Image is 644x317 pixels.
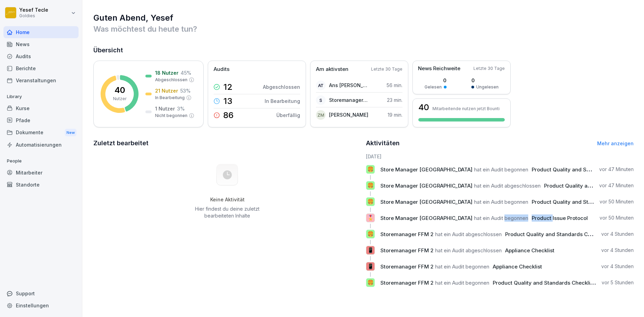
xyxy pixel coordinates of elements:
p: In Bearbeitung [265,97,300,105]
p: 0 [425,77,447,84]
h2: Zuletzt bearbeitet [93,138,361,148]
p: Überfällig [276,112,300,119]
p: 40 [114,86,125,94]
h3: 40 [418,103,429,112]
p: 19 min. [388,111,402,118]
p: 🍔 [367,181,374,190]
p: Goldies [19,13,48,18]
p: Mitarbeitende nutzen jetzt Bounti [432,106,500,111]
a: Pfade [3,114,79,126]
p: Letzte 30 Tage [473,65,505,72]
p: vor 4 Stunden [601,263,634,270]
p: Ungelesen [476,84,499,90]
p: vor 4 Stunden [601,231,634,237]
p: 1 Nutzer [155,105,175,112]
span: Storemanager FFM 2 [380,263,433,270]
p: 86 [223,111,234,119]
p: Storemanager FFM 2 [329,96,369,104]
span: Product Quality and Standards Checklist [532,199,634,205]
p: Audits [214,65,229,73]
p: 53 % [180,87,191,94]
a: Kurse [3,102,79,114]
p: 21 Nutzer [155,87,178,94]
div: Mitarbeiter [3,167,79,179]
div: Dokumente [3,126,79,139]
h2: Aktivitäten [366,138,400,148]
h2: Übersicht [93,45,634,55]
span: hat ein Audit begonnen [474,166,528,173]
p: vor 4 Stunden [601,247,634,254]
span: hat ein Audit abgeschlossen [435,231,502,237]
p: vor 47 Minuten [599,166,634,173]
p: vor 5 Stunden [602,279,634,286]
span: hat ein Audit begonnen [474,199,528,205]
a: News [3,38,79,50]
div: Support [3,287,79,299]
p: People [3,156,79,167]
p: 13 [223,97,232,105]
p: 🍔 [367,229,374,239]
p: 📱 [367,245,374,255]
p: News Reichweite [418,65,460,73]
span: Storemanager FFM 2 [380,247,433,254]
a: Home [3,26,79,38]
span: Store Manager [GEOGRAPHIC_DATA] [380,182,472,189]
span: Product Issue Protocol [532,215,588,221]
p: Nicht begonnen [155,113,187,119]
p: 45 % [181,69,191,76]
p: 3 % [177,105,185,112]
p: 12 [223,83,233,91]
p: [PERSON_NAME] [329,111,368,118]
a: Berichte [3,62,79,74]
p: vor 50 Minuten [600,198,634,205]
h1: Guten Abend, Yesef [93,12,634,23]
p: 18 Nutzer [155,69,178,76]
p: vor 47 Minuten [599,182,634,189]
p: Was möchtest du heute tun? [93,23,634,34]
span: Store Manager [GEOGRAPHIC_DATA] [380,215,472,221]
div: S [316,95,326,105]
p: 🍔 [367,278,374,287]
p: 📱 [367,262,374,271]
div: New [65,129,76,137]
p: In Bearbeitung [155,95,185,101]
div: AT [316,81,326,90]
span: Store Manager [GEOGRAPHIC_DATA] [380,199,472,205]
a: Einstellungen [3,299,79,311]
span: Appliance Checklist [505,247,554,254]
p: Hier findest du deine zuletzt bearbeiteten Inhalte [193,205,262,219]
p: 56 min. [387,82,402,89]
p: 🎖️ [367,213,374,223]
p: Ans [PERSON_NAME] [329,82,369,89]
p: Letzte 30 Tage [371,66,402,72]
span: hat ein Audit abgeschlossen [474,182,541,189]
p: Library [3,91,79,102]
div: ZM [316,110,326,120]
span: Product Quality and Standards Checklist [505,231,607,237]
p: 0 [471,77,499,84]
p: Gelesen [425,84,442,90]
a: DokumenteNew [3,126,79,139]
span: hat ein Audit abgeschlossen [435,247,502,254]
p: Nutzer [113,96,126,102]
p: 🍔 [367,165,374,174]
span: Storemanager FFM 2 [380,279,433,286]
p: Abgeschlossen [155,77,187,83]
h5: Keine Aktivität [193,197,262,203]
a: Automatisierungen [3,139,79,151]
p: 🍔 [367,197,374,207]
span: Product Quality and Standards Checklist [532,166,634,173]
p: 23 min. [387,96,402,104]
span: Product Quality and Standards Checklist [493,279,595,286]
a: Standorte [3,179,79,191]
a: Veranstaltungen [3,74,79,86]
span: Storemanager FFM 2 [380,231,433,237]
a: Mehr anzeigen [597,140,634,146]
